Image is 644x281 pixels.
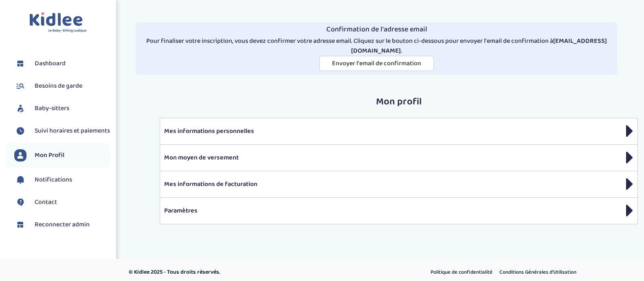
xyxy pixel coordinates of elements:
[14,102,26,115] img: babysitters.svg
[139,36,614,56] p: Pour finaliser votre inscription, vous devez confirmer votre adresse email. Cliquez sur le bouton...
[14,125,26,137] img: suivihoraire.svg
[14,196,26,208] img: contact.svg
[29,12,87,33] img: logo.svg
[139,26,614,34] h4: Confirmation de l'adresse email
[14,125,110,137] a: Suivi horaires et paiements
[14,219,26,231] img: dashboard.svg
[14,174,110,186] a: Notifications
[35,126,110,136] span: Suivi horaires et paiements
[35,175,72,185] span: Notifications
[35,150,64,160] span: Mon Profil
[35,104,69,113] span: Baby-sitters
[14,80,110,92] a: Besoins de garde
[35,197,57,207] span: Contact
[14,58,110,70] a: Dashboard
[164,126,633,136] p: Mes informations personnelles
[14,58,26,70] img: dashboard.svg
[35,81,82,91] span: Besoins de garde
[428,267,495,278] a: Politique de confidentialité
[164,153,633,163] p: Mon moyen de versement
[332,58,421,69] span: Envoyer l'email de confirmation
[35,59,66,69] span: Dashboard
[160,97,638,107] h2: Mon profil
[14,196,110,208] a: Contact
[14,149,110,162] a: Mon Profil
[497,267,579,278] a: Conditions Générales d’Utilisation
[351,36,607,56] strong: [EMAIL_ADDRESS][DOMAIN_NAME]
[14,80,26,92] img: besoin.svg
[164,179,633,189] p: Mes informations de facturation
[35,220,90,230] span: Reconnecter admin
[319,56,434,71] button: Envoyer l'email de confirmation
[14,174,26,186] img: notification.svg
[129,268,357,277] p: © Kidlee 2025 - Tous droits réservés.
[164,206,633,216] p: Paramètres
[14,219,110,231] a: Reconnecter admin
[14,102,110,115] a: Baby-sitters
[14,149,26,162] img: profil.svg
